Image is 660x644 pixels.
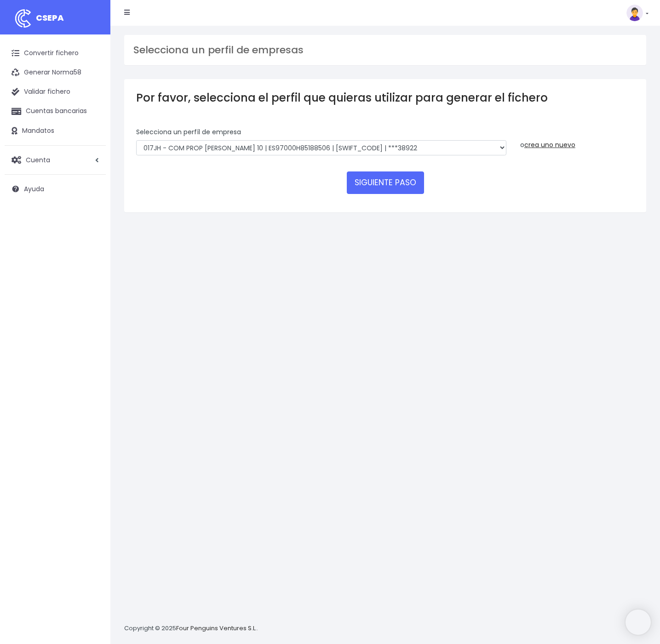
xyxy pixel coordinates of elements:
a: Mandatos [5,121,106,141]
span: Ayuda [24,184,44,194]
a: crea uno nuevo [524,140,575,149]
a: Generar Norma58 [5,63,106,82]
span: Cuenta [26,155,50,164]
span: CSEPA [36,12,64,23]
img: logo [11,7,34,30]
h3: Por favor, selecciona el perfil que quieras utilizar para generar el fichero [136,91,634,104]
p: Copyright © 2025 . [124,624,258,633]
a: Convertir fichero [5,44,106,63]
a: Cuentas bancarias [5,102,106,121]
a: Four Penguins Ventures S.L. [176,624,257,633]
a: Ayuda [5,179,106,199]
a: Validar fichero [5,82,106,102]
button: SIGUIENTE PASO [347,171,424,194]
h3: Selecciona un perfil de empresas [133,44,637,56]
img: profile [626,5,643,21]
a: Cuenta [5,150,106,170]
label: Selecciona un perfíl de empresa [136,127,241,137]
div: o [520,127,634,150]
